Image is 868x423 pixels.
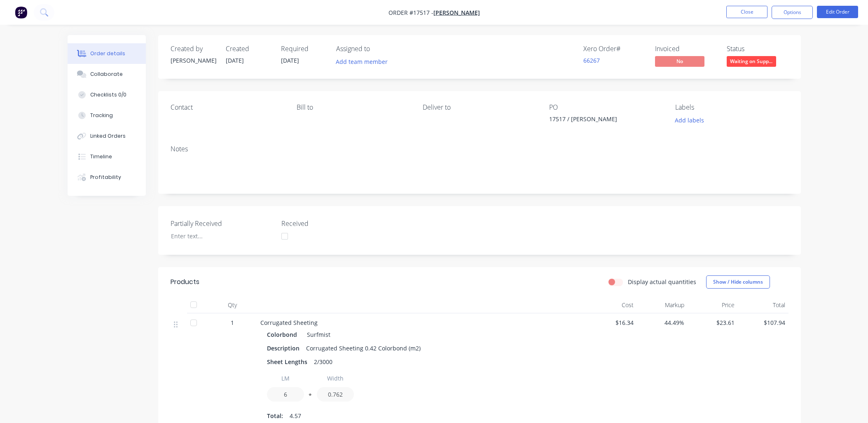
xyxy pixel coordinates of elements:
[171,145,788,153] div: Notes
[267,342,303,354] div: Description
[68,126,146,146] button: Linked Orders
[226,45,271,53] div: Created
[226,56,244,64] span: [DATE]
[171,277,199,287] div: Products
[331,56,392,67] button: Add team member
[590,318,634,327] span: $16.34
[260,319,318,327] span: Corrugated Sheeting
[317,387,354,402] input: Value
[267,356,311,368] div: Sheet Lengths
[583,56,600,64] a: 66267
[587,297,637,313] div: Cost
[549,115,652,126] div: 17517 / [PERSON_NAME]
[549,103,662,111] div: PO
[267,329,300,341] div: Colorbond
[741,318,785,327] span: $107.94
[290,411,301,420] span: 4.57
[68,167,146,188] button: Profitability
[267,411,283,420] span: Total:
[336,45,419,53] div: Assigned to
[267,387,304,402] input: Value
[388,9,433,16] span: Order #17517 -
[68,105,146,126] button: Tracking
[208,297,257,313] div: Qty
[640,318,684,327] span: 44.49%
[231,318,234,327] span: 1
[433,9,480,16] a: [PERSON_NAME]
[68,146,146,167] button: Timeline
[171,219,274,228] label: Partially Received
[90,153,112,160] div: Timeline
[727,45,788,53] div: Status
[281,45,326,53] div: Required
[706,275,770,289] button: Show / Hide columns
[317,371,354,385] input: Label
[727,56,776,68] button: Waiting on Supp...
[68,64,146,85] button: Collaborate
[738,297,788,313] div: Total
[281,56,299,64] span: [DATE]
[583,45,645,53] div: Xero Order #
[817,6,858,18] button: Edit Order
[281,219,384,228] label: Received
[90,132,126,140] div: Linked Orders
[675,103,788,111] div: Labels
[637,297,688,313] div: Markup
[267,371,304,385] input: Label
[68,85,146,105] button: Checklists 0/0
[297,103,409,111] div: Bill to
[726,6,767,18] button: Close
[90,70,123,78] div: Collaborate
[90,91,126,99] div: Checklists 0/0
[655,56,704,66] span: No
[336,56,392,67] button: Add team member
[90,112,113,119] div: Tracking
[303,342,424,354] div: Corrugated Sheeting 0.42 Colorbond (m2)
[171,56,216,65] div: [PERSON_NAME]
[655,45,717,53] div: Invoiced
[423,103,536,111] div: Deliver to
[628,277,696,286] label: Display actual quantities
[171,45,216,53] div: Created by
[311,356,336,368] div: 2/3000
[727,56,776,66] span: Waiting on Supp...
[90,50,125,57] div: Order details
[15,6,27,19] img: Factory
[171,103,283,111] div: Contact
[772,6,813,19] button: Options
[304,329,330,341] div: Surfmist
[90,174,121,181] div: Profitability
[688,297,738,313] div: Price
[691,318,735,327] span: $23.61
[671,115,709,126] button: Add labels
[68,43,146,64] button: Order details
